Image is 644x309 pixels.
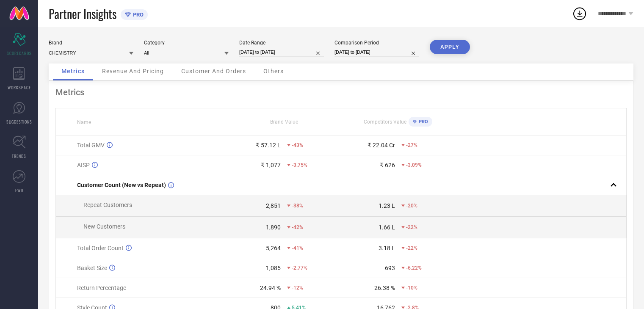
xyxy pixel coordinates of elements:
input: Select date range [239,48,324,57]
span: Repeat Customers [83,201,132,208]
div: Comparison Period [334,40,419,46]
span: -43% [292,142,303,148]
span: Others [263,68,284,74]
span: -22% [406,245,417,251]
div: ₹ 57.12 L [256,142,281,149]
div: ₹ 22.04 Cr [368,142,395,149]
span: PRO [417,119,428,124]
span: -41% [292,245,303,251]
span: -3.75% [292,162,307,168]
div: Category [144,40,229,46]
div: 1,890 [266,224,281,231]
span: Partner Insights [49,5,116,22]
span: Revenue And Pricing [102,68,164,74]
span: -6.22% [406,265,422,271]
span: Brand Value [270,119,298,125]
span: Metrics [61,68,85,74]
span: Competitors Value [364,119,406,125]
span: TRENDS [12,153,26,159]
span: Name [77,119,91,125]
div: 5,264 [266,245,281,251]
div: 693 [385,265,395,271]
div: 1.23 L [379,202,395,209]
div: 1,085 [266,265,281,271]
span: -22% [406,224,417,230]
span: -2.77% [292,265,307,271]
div: ₹ 626 [380,162,395,168]
span: -27% [406,142,417,148]
span: New Customers [83,223,125,230]
span: Customer Count (New vs Repeat) [77,182,166,188]
span: WORKSPACE [8,84,31,91]
div: Open download list [572,6,587,21]
div: Metrics [55,87,627,97]
span: Customer And Orders [181,68,246,74]
div: Date Range [239,40,324,46]
span: -42% [292,224,303,230]
span: PRO [131,11,144,18]
span: -38% [292,203,303,209]
span: -10% [406,285,417,291]
span: -20% [406,203,417,209]
button: APPLY [430,40,470,54]
span: AISP [77,162,90,168]
div: 1.66 L [379,224,395,231]
div: 24.94 % [260,284,281,291]
div: ₹ 1,077 [261,162,281,168]
div: 3.18 L [379,245,395,251]
span: Total GMV [77,142,105,149]
span: SUGGESTIONS [6,119,32,125]
span: Return Percentage [77,284,126,291]
div: 2,851 [266,202,281,209]
span: Basket Size [77,265,107,271]
div: Brand [49,40,133,46]
input: Select comparison period [334,48,419,57]
div: 26.38 % [374,284,395,291]
span: Total Order Count [77,245,124,251]
span: FWD [15,187,23,193]
span: -12% [292,285,303,291]
span: SCORECARDS [7,50,32,56]
span: -3.09% [406,162,422,168]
